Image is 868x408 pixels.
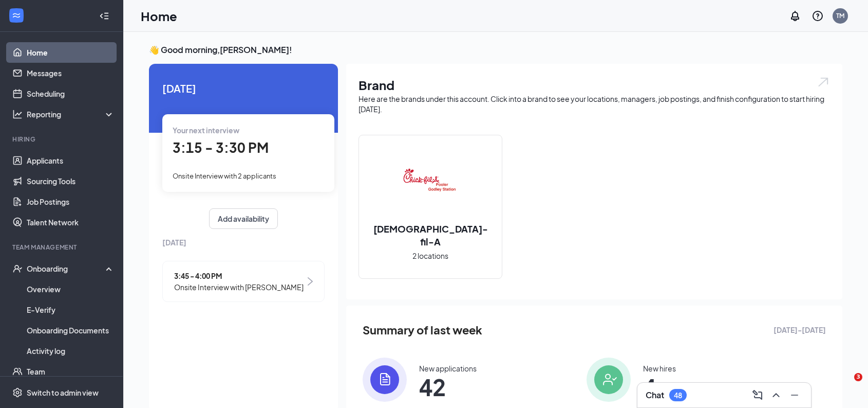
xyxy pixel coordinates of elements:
img: icon [363,358,407,402]
svg: Collapse [99,11,109,21]
div: Onboarding [27,263,106,274]
img: open.6027fd2a22e1237b5b06.svg [817,76,830,88]
a: Team [27,361,115,382]
span: Onsite Interview with [PERSON_NAME] [174,281,304,293]
svg: ChevronUp [770,389,782,401]
button: Minimize [786,387,803,403]
a: Messages [27,63,115,83]
a: Overview [27,279,115,299]
a: Job Postings [27,191,115,212]
svg: UserCheck [12,263,23,274]
a: Talent Network [27,212,115,233]
div: Switch to admin view [27,387,99,398]
span: 3 [854,373,862,381]
svg: Minimize [788,389,801,401]
span: [DATE] - [DATE] [773,324,826,335]
button: Add availability [209,208,278,229]
div: New hires [643,363,676,374]
svg: ComposeMessage [751,389,764,401]
div: TM [836,11,844,20]
div: Hiring [12,135,112,144]
button: ComposeMessage [749,387,766,403]
div: Here are the brands under this account. Click into a brand to see your locations, managers, job p... [358,94,830,114]
span: [DATE] [162,80,325,96]
svg: Settings [12,387,23,398]
h3: 👋 Good morning, [PERSON_NAME] ! [149,44,842,56]
span: Onsite Interview with 2 applicants [173,172,276,180]
svg: Notifications [789,10,801,22]
svg: WorkstreamLogo [11,10,22,21]
span: 3:45 - 4:00 PM [174,270,304,281]
img: Chick-fil-A [398,152,463,218]
span: 2 locations [412,250,448,261]
a: Sourcing Tools [27,171,115,191]
svg: Analysis [12,109,23,119]
div: Team Management [12,243,112,252]
span: Summary of last week [363,321,482,339]
a: E-Verify [27,299,115,320]
span: [DATE] [162,237,325,248]
h1: Home [141,7,177,25]
div: 48 [674,391,682,400]
iframe: Intercom live chat [833,373,858,398]
div: New applications [419,363,477,374]
span: 42 [419,378,477,396]
a: Scheduling [27,83,115,104]
a: Activity log [27,341,115,361]
a: Home [27,42,115,63]
span: Your next interview [173,126,239,135]
h2: [DEMOGRAPHIC_DATA]-fil-A [359,222,502,248]
span: 4 [643,378,676,396]
a: Onboarding Documents [27,320,115,341]
div: Reporting [27,109,115,119]
img: icon [587,358,631,402]
button: ChevronUp [768,387,784,403]
h1: Brand [358,76,830,94]
a: Applicants [27,150,115,171]
h3: Chat [646,389,664,401]
svg: QuestionInfo [812,10,824,22]
span: 3:15 - 3:30 PM [173,139,269,156]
